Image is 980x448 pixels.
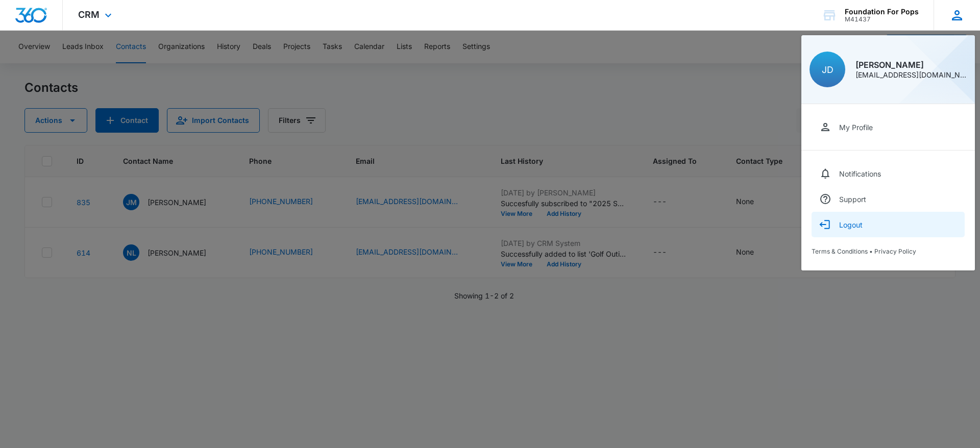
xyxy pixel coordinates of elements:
[845,16,919,23] div: account id
[822,64,834,75] span: JD
[839,169,881,178] div: Notifications
[839,220,863,229] div: Logout
[812,186,965,212] a: Support
[812,114,965,140] a: My Profile
[845,8,919,16] div: account name
[839,195,866,204] div: Support
[812,212,965,237] button: Logout
[78,9,100,20] span: CRM
[855,71,967,79] div: [EMAIL_ADDRESS][DOMAIN_NAME]
[812,247,868,255] a: Terms & Conditions
[812,247,965,255] div: •
[812,161,965,186] a: Notifications
[874,247,916,255] a: Privacy Policy
[855,61,967,69] div: [PERSON_NAME]
[839,123,873,132] div: My Profile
